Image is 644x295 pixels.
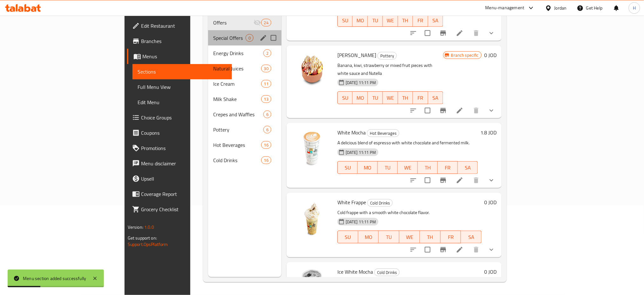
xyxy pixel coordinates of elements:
span: 24 [261,20,271,26]
a: Edit menu item [456,246,464,254]
div: Natural Juices30 [208,61,281,76]
a: Edit menu item [456,29,464,37]
span: Hot Beverages [367,130,399,137]
button: edit [259,33,268,43]
span: 6 [264,127,271,133]
span: WE [385,16,395,25]
span: Grocery Checklist [141,205,227,213]
span: 16 [261,142,271,148]
div: Cold Drinks [213,156,261,164]
svg: Show Choices [488,29,495,37]
button: show more [484,242,499,257]
button: TH [418,161,438,174]
span: [PERSON_NAME] [337,50,376,60]
img: White Frappe [292,198,332,239]
button: sort-choices [406,25,421,41]
a: Branches [127,33,232,49]
span: TH [401,93,410,103]
button: MO [358,161,378,174]
span: Natural Juices [213,65,261,72]
button: show more [484,173,499,188]
span: MO [360,163,375,172]
a: Sections [132,64,232,79]
h6: 0 JOD [484,198,497,207]
div: items [261,156,271,164]
span: 6 [264,112,271,118]
div: Crepes and Waffles6 [208,107,281,122]
span: SA [460,163,475,172]
button: show more [484,25,499,41]
span: TU [381,233,397,242]
span: Menus [142,53,227,60]
h6: 1.8 JOD [480,128,497,137]
a: Grocery Checklist [127,202,232,217]
button: sort-choices [406,103,421,118]
a: Menu disclaimer [127,156,232,171]
button: SA [428,91,443,104]
span: White Frappe [337,198,366,207]
button: FR [438,161,458,174]
h6: 0 JOD [484,267,497,276]
span: SU [340,93,350,103]
span: Menu disclaimer [141,160,227,167]
div: items [261,65,271,72]
div: Menu-management [485,4,525,12]
div: Pottery [377,52,397,60]
span: Promotions [141,144,227,152]
button: MO [353,14,368,27]
div: Cold Drinks16 [208,153,281,168]
button: SA [428,14,443,27]
div: Crepes and Waffles [213,111,263,118]
div: Energy Drinks2 [208,46,281,61]
a: Menus [127,49,232,64]
button: WE [399,231,420,243]
span: 13 [261,96,271,102]
span: SA [431,16,441,25]
span: Energy Drinks [213,49,263,57]
button: delete [469,173,484,188]
span: Offers [213,19,254,26]
span: FR [416,93,425,103]
span: 1.0.0 [144,223,154,231]
nav: Menu sections [208,12,281,170]
span: Cold Drinks [368,199,392,207]
button: Branch-specific-item [436,25,451,41]
button: delete [469,103,484,118]
span: WE [402,233,417,242]
span: [DATE] 11:11 PM [343,80,378,86]
span: Milk Shake [213,95,261,103]
button: delete [469,242,484,257]
button: WE [383,14,398,27]
a: Edit Restaurant [127,18,232,33]
button: SU [337,161,358,174]
button: FR [441,231,461,243]
button: FR [413,14,428,27]
span: SU [340,163,355,172]
div: Milk Shake13 [208,91,281,107]
span: [DATE] 11:11 PM [343,149,378,155]
button: WE [383,91,398,104]
span: Ice White Mocha [337,267,373,277]
button: sort-choices [406,242,421,257]
button: SA [461,231,482,243]
span: Branch specific [449,52,481,58]
span: Sections [138,68,227,76]
button: Branch-specific-item [436,173,451,188]
div: Cold Drinks [367,199,393,207]
button: MO [353,91,368,104]
div: Jordan [554,4,567,11]
span: MO [355,93,365,103]
span: Hot Beverages [213,141,261,149]
span: Pottery [213,126,263,133]
span: 2 [264,50,271,56]
span: FR [416,16,425,25]
span: Edit Restaurant [141,22,227,30]
span: Ice Cream [213,80,261,88]
div: Cold Drinks [374,269,400,276]
span: White Mocha [337,128,366,137]
div: Offers24 [208,15,281,30]
span: Select to update [421,26,434,40]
